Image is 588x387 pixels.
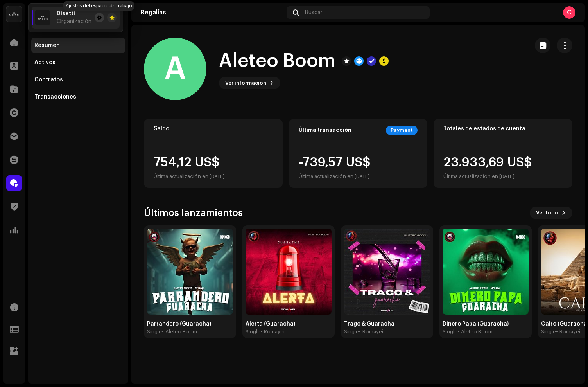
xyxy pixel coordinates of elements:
div: Single [147,329,162,335]
re-m-nav-item: Activos [31,55,125,70]
re-o-card-value: Totales de estados de cuenta [434,119,572,188]
div: Contratos [34,77,63,83]
re-o-card-value: Saldo [144,119,283,188]
div: Resumen [34,42,60,49]
img: 82ce420e-de82-457c-ad38-2defbcb3c3a1 [443,229,529,315]
div: Single [344,329,359,335]
div: Última transacción [299,127,351,133]
div: Transacciones [34,94,76,100]
h3: Últimos lanzamientos [144,207,243,219]
span: Ver información [225,75,266,91]
div: Single [443,329,457,335]
div: Totales de estados de cuenta [443,126,563,132]
div: Payment [386,126,418,135]
div: • Romayei [359,329,383,335]
div: • Aleteo Boom [457,329,493,335]
div: A [144,38,206,100]
div: C [563,6,575,19]
div: Saldo [154,126,273,132]
img: a3d94e90-0156-486c-839e-ad77b41e3351 [344,229,430,315]
button: Ver todo [530,207,572,219]
img: 02a7c2d3-3c89-4098-b12f-2ff2945c95ee [6,6,22,22]
div: • Romayei [556,329,580,335]
span: Organización [57,18,91,25]
div: Single [541,329,556,335]
div: Trago & Guaracha [344,321,430,327]
img: 02a7c2d3-3c89-4098-b12f-2ff2945c95ee [35,10,50,25]
div: Última actualización en [DATE] [443,172,532,181]
span: Buscar [305,9,323,16]
div: Alerta (Guaracha) [246,321,332,327]
div: Última actualización en [DATE] [154,172,225,181]
div: • Romayei [260,329,285,335]
button: Ver información [219,77,280,89]
img: 0fc072b8-c4bf-4e63-90b3-5b45140c06a7 [147,229,233,315]
div: Single [246,329,260,335]
div: Regalías [141,9,283,16]
div: Dinero Papa (Guaracha) [443,321,529,327]
re-m-nav-item: Resumen [31,38,125,53]
re-m-nav-item: Transacciones [31,89,125,105]
h1: Aleteo Boom [219,49,335,74]
div: Parrandero (Guaracha) [147,321,233,327]
span: Ver todo [536,205,558,221]
div: • Aleteo Boom [162,329,197,335]
div: Última actualización en [DATE] [299,172,371,181]
div: Activos [34,59,56,66]
re-m-nav-item: Contratos [31,72,125,88]
img: 35faa864-57eb-4adc-a46f-ce086f442ec8 [246,229,332,315]
span: Disetti [57,11,75,17]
